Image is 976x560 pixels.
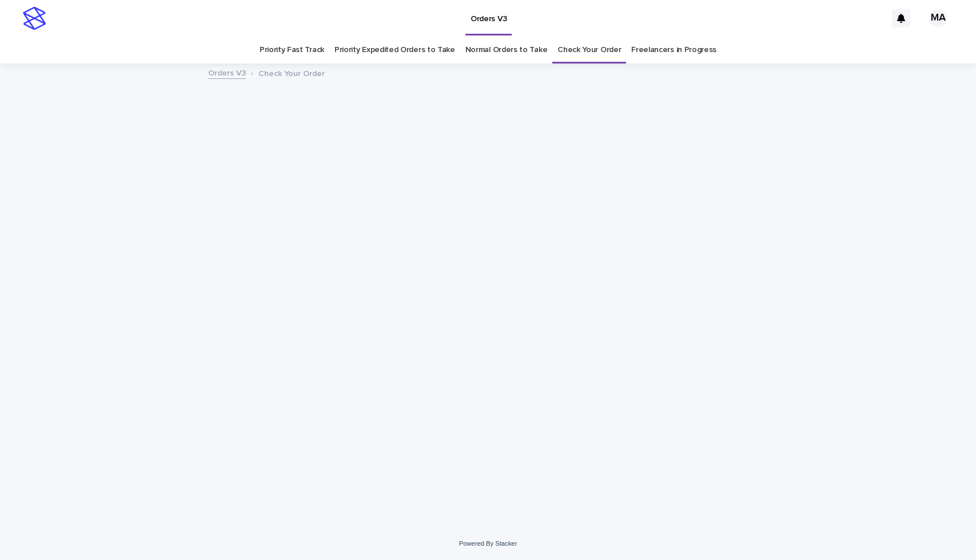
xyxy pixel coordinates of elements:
[631,37,716,63] a: Freelancers in Progress
[557,37,621,63] a: Check Your Order
[260,37,324,63] a: Priority Fast Track
[459,540,517,547] a: Powered By Stacker
[258,66,325,79] p: Check Your Order
[929,9,947,27] div: MA
[465,37,548,63] a: Normal Orders to Take
[334,37,455,63] a: Priority Expedited Orders to Take
[23,7,46,30] img: stacker-logo-s-only.png
[208,66,246,79] a: Orders V3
